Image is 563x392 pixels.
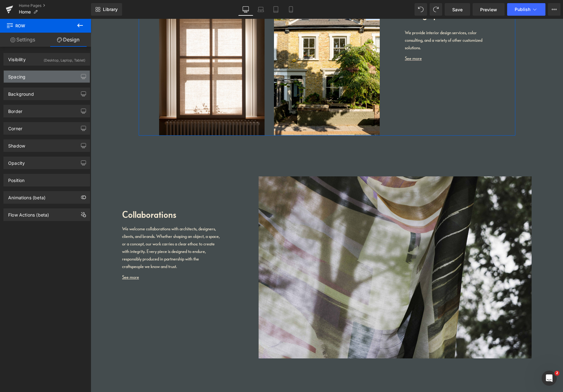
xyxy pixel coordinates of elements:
div: Background [8,88,34,97]
a: See more [31,255,48,261]
a: Home Pages [19,3,91,8]
div: Visibility [8,53,26,62]
button: Redo [430,3,442,16]
span: Home [19,9,31,14]
div: We provide interior design services, color consulting, and a variety of other customized solutions. [314,10,404,33]
a: Desktop [238,3,253,16]
span: Library [103,7,118,12]
div: (Desktop, Laptop, Tablet) [44,53,85,64]
a: New Library [91,3,122,16]
a: Preview [473,3,505,16]
button: Publish [507,3,545,16]
h1: Collaborations [31,189,168,203]
button: More [548,3,560,16]
span: Publish [515,7,530,12]
a: Laptop [253,3,268,16]
span: Preview [480,6,497,13]
a: Tablet [268,3,283,16]
div: Corner [8,122,22,131]
div: Position [8,174,24,183]
div: Shadow [8,140,25,148]
a: Mobile [283,3,298,16]
span: Save [452,6,463,13]
a: See more [314,37,331,42]
span: 2 [555,371,560,376]
div: Animations (beta) [8,191,46,200]
div: Border [8,105,22,114]
div: Opacity [8,157,25,166]
button: Undo [415,3,427,16]
div: Flow Actions (beta) [8,209,49,217]
p: We welcome collaborations with architects, designers, clients, and brands. Whether shaping an obj... [31,206,130,251]
div: Spacing [8,71,25,79]
a: Design [46,33,91,47]
iframe: Intercom live chat [542,371,557,386]
span: Row [6,19,69,33]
